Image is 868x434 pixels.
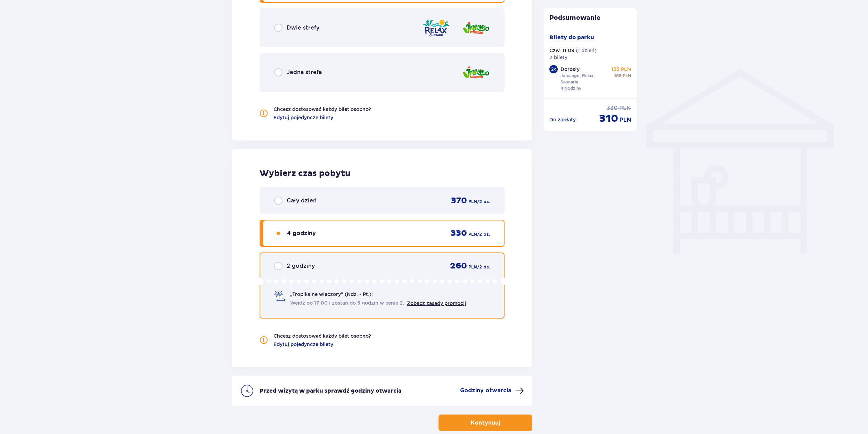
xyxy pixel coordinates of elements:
p: PLN [623,73,631,79]
div: 2 x [549,65,558,73]
p: / 2 os. [477,199,490,205]
p: / 2 os. [477,264,490,270]
p: PLN [468,264,477,270]
p: 370 [451,195,467,206]
img: zone logo [422,18,450,38]
p: 2 bilety [549,54,567,61]
p: „Tropikalne wieczory" (Ndz. - Pt.): [290,291,373,298]
p: Czw. 11.09 [549,47,574,54]
p: Do zapłaty : [549,116,577,123]
img: zone logo [462,18,490,38]
span: Wejdź po 17:00 i zostań do 5 godzin w cenie 2. [290,299,404,306]
p: 4 godziny [287,230,316,237]
p: Podsumowanie [544,14,637,22]
p: Dwie strefy [287,24,319,32]
p: Dorosły [560,66,580,73]
p: Kontynuuj [471,419,500,427]
p: 2 godziny [287,262,315,270]
p: Chcesz dostosować każdy bilet osobno? [273,332,371,339]
p: Jamango, Relax, Saunaria [560,73,608,85]
p: Bilety do parku [549,34,594,41]
a: Edytuj pojedyncze bilety [273,114,333,121]
p: 155 PLN [611,66,631,73]
p: 310 [599,112,618,125]
p: / 2 os. [477,231,490,238]
a: Zobacz zasady promocji [407,300,466,306]
p: Cały dzień [287,197,317,204]
img: clock icon [240,384,254,398]
button: Kontynuuj [439,415,532,431]
p: 330 [607,104,618,112]
p: Przed wizytą w parku sprawdź godziny otwarcia [260,387,401,395]
p: Chcesz dostosować każdy bilet osobno? [273,106,371,113]
p: Wybierz czas pobytu [260,168,505,179]
img: zone logo [462,63,490,82]
p: 165 [614,73,621,79]
p: 330 [451,228,467,239]
p: Jedna strefa [287,69,322,76]
a: Edytuj pojedyncze bilety [273,341,333,348]
p: PLN [468,231,477,238]
p: PLN [619,104,631,112]
p: ( 1 dzień ) [576,47,597,54]
p: 260 [450,261,467,271]
p: Godziny otwarcia [460,387,511,394]
p: PLN [620,116,631,124]
button: Godziny otwarcia [460,387,524,395]
p: 4 godziny [560,85,581,91]
p: PLN [468,199,477,205]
